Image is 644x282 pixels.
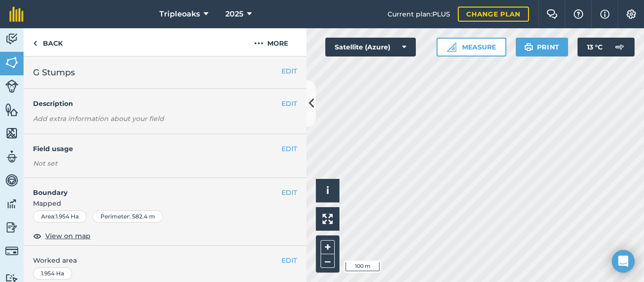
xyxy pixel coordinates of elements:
[33,66,75,79] span: G Stumps
[33,38,37,49] img: svg+xml;base64,PHN2ZyB4bWxucz0iaHR0cDovL3d3dy53My5vcmcvMjAwMC9zdmciIHdpZHRoPSI5IiBoZWlnaHQ9IjI0Ii...
[9,7,24,22] img: fieldmargin Logo
[33,255,297,266] span: Worked area
[5,126,18,140] img: svg+xml;base64,PHN2ZyB4bWxucz0iaHR0cDovL3d3dy53My5vcmcvMjAwMC9zdmciIHdpZHRoPSI1NiIgaGVpZ2h0PSI2MC...
[5,244,18,258] img: svg+xml;base64,PD94bWwgdmVyc2lvbj0iMS4wIiBlbmNvZGluZz0idXRmLTgiPz4KPCEtLSBHZW5lcmF0b3I6IEFkb2JlIE...
[458,7,529,22] a: Change plan
[388,9,450,19] span: Current plan : PLUS
[33,230,91,242] button: View on map
[447,42,456,52] img: Ruler icon
[159,8,200,20] span: Tripleoaks
[437,38,506,56] button: Measure
[24,178,281,198] h4: Boundary
[45,231,91,241] span: View on map
[316,179,339,202] button: i
[546,9,558,19] img: Two speech bubbles overlapping with the left bubble in the forefront
[612,250,635,273] div: Open Intercom Messenger
[578,38,635,56] button: 13 °C
[33,114,164,123] em: Add extra information about your field
[5,220,18,234] img: svg+xml;base64,PD94bWwgdmVyc2lvbj0iMS4wIiBlbmNvZGluZz0idXRmLTgiPz4KPCEtLSBHZW5lcmF0b3I6IEFkb2JlIE...
[225,8,243,20] span: 2025
[610,38,629,56] img: svg+xml;base64,PD94bWwgdmVyc2lvbj0iMS4wIiBlbmNvZGluZz0idXRmLTgiPz4KPCEtLSBHZW5lcmF0b3I6IEFkb2JlIE...
[281,66,297,76] button: EDIT
[236,28,306,56] button: More
[321,254,335,268] button: –
[33,98,297,109] h4: Description
[516,38,569,56] button: Print
[33,144,281,154] h4: Field usage
[5,103,18,117] img: svg+xml;base64,PHN2ZyB4bWxucz0iaHR0cDovL3d3dy53My5vcmcvMjAwMC9zdmciIHdpZHRoPSI1NiIgaGVpZ2h0PSI2MC...
[587,38,603,56] span: 13 ° C
[33,159,297,168] div: Not set
[281,98,297,109] button: EDIT
[5,80,18,93] img: svg+xml;base64,PD94bWwgdmVyc2lvbj0iMS4wIiBlbmNvZGluZz0idXRmLTgiPz4KPCEtLSBHZW5lcmF0b3I6IEFkb2JlIE...
[254,38,264,49] img: svg+xml;base64,PHN2ZyB4bWxucz0iaHR0cDovL3d3dy53My5vcmcvMjAwMC9zdmciIHdpZHRoPSIyMCIgaGVpZ2h0PSIyNC...
[33,267,72,280] div: 1.954 Ha
[24,28,72,56] a: Back
[33,230,41,242] img: svg+xml;base64,PHN2ZyB4bWxucz0iaHR0cDovL3d3dy53My5vcmcvMjAwMC9zdmciIHdpZHRoPSIxOCIgaGVpZ2h0PSIyNC...
[600,8,610,20] img: svg+xml;base64,PHN2ZyB4bWxucz0iaHR0cDovL3d3dy53My5vcmcvMjAwMC9zdmciIHdpZHRoPSIxNyIgaGVpZ2h0PSIxNy...
[5,56,18,70] img: svg+xml;base64,PHN2ZyB4bWxucz0iaHR0cDovL3d3dy53My5vcmcvMjAwMC9zdmciIHdpZHRoPSI1NiIgaGVpZ2h0PSI2MC...
[322,214,333,224] img: Four arrows, one pointing top left, one top right, one bottom right and the last bottom left
[5,150,18,164] img: svg+xml;base64,PD94bWwgdmVyc2lvbj0iMS4wIiBlbmNvZGluZz0idXRmLTgiPz4KPCEtLSBHZW5lcmF0b3I6IEFkb2JlIE...
[524,41,533,53] img: svg+xml;base64,PHN2ZyB4bWxucz0iaHR0cDovL3d3dy53My5vcmcvMjAwMC9zdmciIHdpZHRoPSIxOSIgaGVpZ2h0PSIyNC...
[5,32,18,46] img: svg+xml;base64,PD94bWwgdmVyc2lvbj0iMS4wIiBlbmNvZGluZz0idXRmLTgiPz4KPCEtLSBHZW5lcmF0b3I6IEFkb2JlIE...
[321,240,335,254] button: +
[33,210,87,223] div: Area : 1.954 Ha
[92,210,163,223] div: Perimeter : 582.4 m
[573,9,584,19] img: A question mark icon
[5,197,18,211] img: svg+xml;base64,PD94bWwgdmVyc2lvbj0iMS4wIiBlbmNvZGluZz0idXRmLTgiPz4KPCEtLSBHZW5lcmF0b3I6IEFkb2JlIE...
[5,173,18,187] img: svg+xml;base64,PD94bWwgdmVyc2lvbj0iMS4wIiBlbmNvZGluZz0idXRmLTgiPz4KPCEtLSBHZW5lcmF0b3I6IEFkb2JlIE...
[325,38,416,56] button: Satellite (Azure)
[281,255,297,266] button: EDIT
[281,187,297,198] button: EDIT
[326,185,329,196] span: i
[281,144,297,154] button: EDIT
[24,198,306,209] span: Mapped
[626,9,637,19] img: A cog icon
